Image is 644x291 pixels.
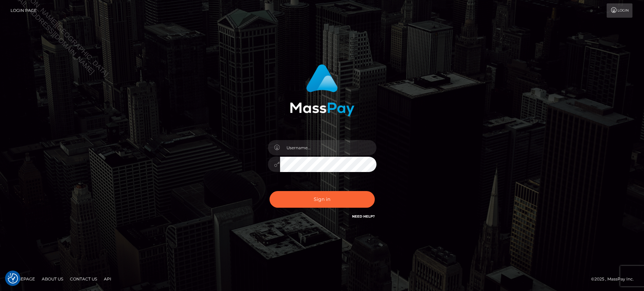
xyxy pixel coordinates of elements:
a: API [101,274,114,284]
a: Need Help? [352,214,375,219]
img: MassPay Login [290,64,354,116]
a: Homepage [7,274,38,284]
img: Revisit consent button [8,273,18,284]
a: Login [607,3,632,18]
div: © 2025 , MassPay Inc. [591,275,639,283]
input: Username... [280,140,376,155]
a: About Us [39,274,66,284]
a: Login Page [11,3,37,18]
a: Contact Us [67,274,100,284]
button: Consent Preferences [8,273,18,284]
button: Sign in [270,191,375,208]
